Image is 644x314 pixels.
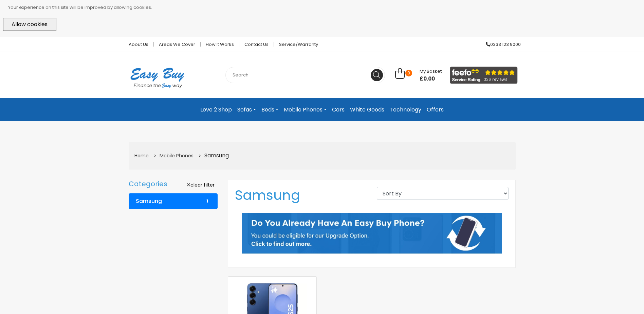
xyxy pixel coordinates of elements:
a: How it works [201,42,239,47]
span: My Basket [420,68,442,74]
h1: Samsung [235,187,367,203]
a: Beds [259,104,281,116]
a: Contact Us [239,42,274,47]
a: Home [134,152,149,159]
a: Love 2 Shop [198,104,235,116]
a: 0333 123 9000 [481,42,521,47]
a: Offers [424,104,446,116]
a: Samsung 1 [129,193,218,209]
a: Mobile Phones [281,104,329,116]
button: Allow cookies [3,18,56,31]
p: Your experience on this site will be improved by allowing cookies. [8,3,641,12]
span: 1 [204,198,210,204]
a: About Us [124,42,154,47]
a: clear filter [184,180,218,190]
span: 0 [405,70,412,76]
b: Samsung [136,198,162,205]
a: 0 My Basket £0.00 [395,72,442,80]
span: £0.00 [420,75,442,82]
li: Samsung [196,151,229,161]
a: Areas we cover [154,42,201,47]
a: Service/Warranty [274,42,318,47]
a: Sofas [235,104,259,116]
a: Cars [329,104,347,116]
img: feefo_logo [450,67,518,84]
img: Easy Buy [124,59,191,97]
a: Mobile Phones [160,152,194,159]
input: Search [225,67,385,83]
p: Categories [129,180,167,188]
a: Technology [387,104,424,116]
a: White Goods [347,104,387,116]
